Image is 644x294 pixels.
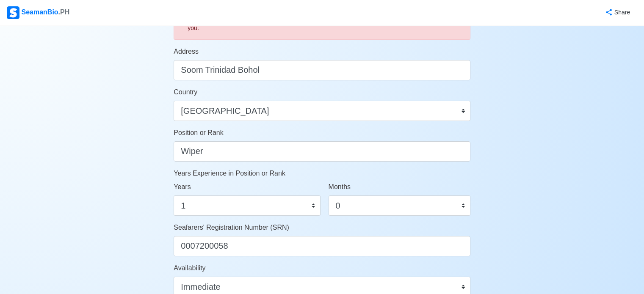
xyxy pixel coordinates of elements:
input: ex. Pooc Occidental, Tubigon, Bohol [174,60,470,80]
p: Years Experience in Position or Rank [174,168,470,179]
label: Availability [174,263,205,273]
span: Position or Rank [174,129,223,136]
div: SeamanBio [7,6,69,19]
label: Years [174,182,191,192]
span: .PH [58,8,70,16]
input: ex. 2nd Officer w/ Master License [174,141,470,162]
img: Logo [7,6,19,19]
input: ex. 1234567890 [174,236,470,256]
label: Months [329,182,351,192]
span: Seafarers' Registration Number (SRN) [174,224,289,231]
label: Country [174,87,197,97]
button: Share [597,4,637,21]
span: Address [174,48,199,55]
